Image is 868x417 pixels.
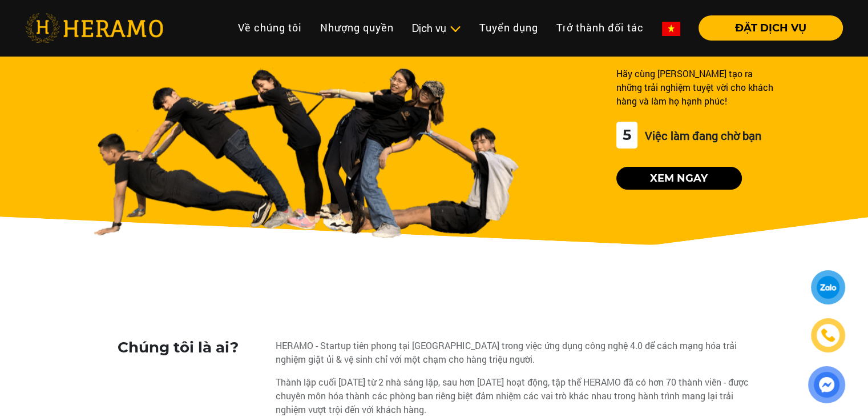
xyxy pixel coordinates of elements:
[813,320,843,351] a: phone-icon
[689,23,843,33] a: ĐẶT DỊCH VỤ
[449,23,461,35] img: subToggleIcon
[547,15,653,40] a: Trở thành đối tác
[25,13,163,43] img: heramo-logo.png
[822,329,835,342] img: phone-icon
[118,339,268,356] h3: Chúng tôi là ai?
[412,21,461,36] div: Dịch vụ
[616,122,637,149] div: 5
[470,15,547,40] a: Tuyển dụng
[94,67,519,238] img: banner
[699,15,843,41] button: ĐẶT DỊCH VỤ
[642,128,761,143] span: Việc làm đang chờ bạn
[276,375,751,416] div: Thành lập cuối [DATE] từ 2 nhà sáng lập, sau hơn [DATE] hoạt động, tập thể HERAMO đã có hơn 70 th...
[311,15,403,40] a: Nhượng quyền
[229,15,311,40] a: Về chúng tôi
[276,339,751,366] div: HERAMO - Startup tiên phong tại [GEOGRAPHIC_DATA] trong việc ứng dụng công nghệ 4.0 để cách mạng ...
[662,22,680,36] img: vn-flag.png
[616,167,742,190] button: Xem ngay
[616,67,774,108] div: Hãy cùng [PERSON_NAME] tạo ra những trải nghiệm tuyệt vời cho khách hàng và làm họ hạnh phúc!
